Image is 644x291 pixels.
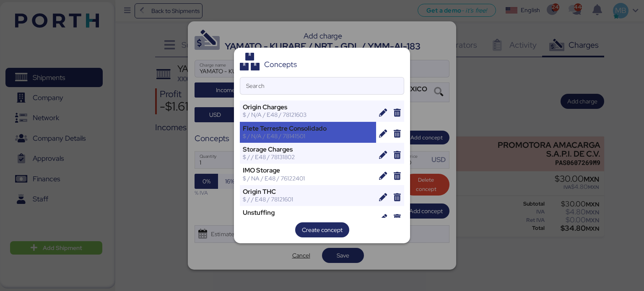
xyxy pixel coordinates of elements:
[243,167,373,174] div: IMO Storage
[302,225,343,235] span: Create concept
[295,222,349,237] button: Create concept
[243,125,373,132] div: Flete Terrestre Consolidado
[243,146,373,153] div: Storage Charges
[243,216,373,224] div: $ / T/CBM / E48 / 78131802
[243,188,373,196] div: Origin THC
[243,132,373,140] div: $ / N/A / E48 / 78141501
[243,153,373,161] div: $ / / E48 / 78131802
[243,175,373,182] div: $ / NA / E48 / 76122401
[264,61,297,68] div: Concepts
[243,196,373,203] div: $ / / E48 / 78121601
[243,111,373,118] div: $ / N/A / E48 / 78121603
[240,77,404,94] input: Search
[243,103,373,111] div: Origin Charges
[243,209,373,216] div: Unstuffing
